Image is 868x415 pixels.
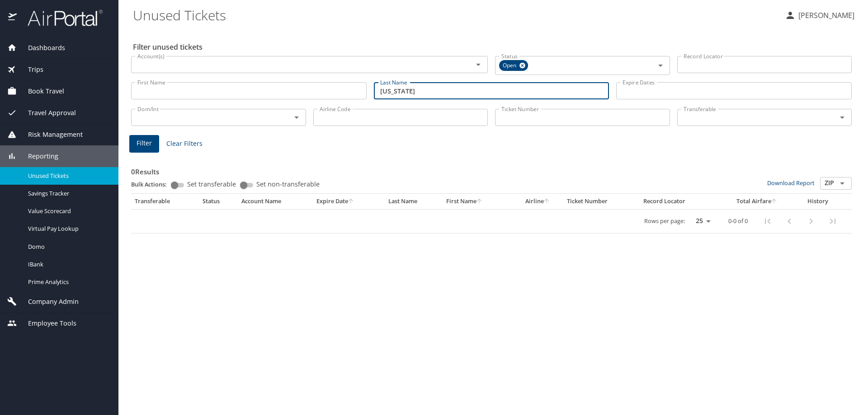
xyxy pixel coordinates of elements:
span: Clear Filters [166,138,203,149]
table: custom pagination table [131,194,852,233]
button: Clear Filters [163,135,206,152]
img: airportal-logo.png [18,9,103,27]
span: IBank [28,260,108,269]
span: Reporting [17,151,58,161]
a: Download Report [767,179,815,187]
button: sort [348,199,354,205]
span: Prime Analytics [28,278,108,286]
span: Savings Tracker [28,189,108,198]
h3: 0 Results [131,161,852,177]
span: Domo [28,242,108,251]
button: [PERSON_NAME] [781,7,858,23]
span: Dashboards [17,43,65,53]
th: History [796,194,840,209]
th: Total Airfare [718,194,796,209]
th: Last Name [385,194,443,209]
span: Risk Management [17,130,83,140]
h2: Filter unused tickets [133,40,854,54]
th: Ticket Number [563,194,640,209]
select: rows per page [689,214,714,228]
button: Filter [129,135,159,153]
button: sort [771,199,778,205]
span: Set non-transferable [256,181,320,187]
span: Value Scorecard [28,207,108,215]
p: Rows per page: [644,218,685,224]
span: Company Admin [17,297,79,307]
th: First Name [443,194,513,209]
th: Account Name [238,194,313,209]
span: Book Travel [17,86,64,96]
span: Unused Tickets [28,172,108,180]
button: Open [290,111,303,124]
span: Trips [17,65,43,75]
button: sort [544,199,550,205]
div: Transferable [135,197,195,205]
th: Airline [512,194,563,209]
span: Set transferable [187,181,236,187]
th: Status [199,194,238,209]
span: Filter [137,138,152,149]
button: Open [836,177,849,190]
p: [PERSON_NAME] [796,10,854,21]
button: Open [836,111,849,124]
p: Bulk Actions: [131,180,174,188]
span: Travel Approval [17,108,76,118]
h1: Unused Tickets [133,1,778,29]
div: Open [499,60,528,71]
th: Expire Date [313,194,385,209]
button: sort [476,199,483,205]
button: Open [654,59,667,72]
span: Virtual Pay Lookup [28,224,108,233]
span: Open [499,61,522,70]
span: Employee Tools [17,318,76,328]
th: Record Locator [640,194,718,209]
img: icon-airportal.png [8,9,18,27]
p: 0-0 of 0 [728,218,748,224]
button: Open [472,58,485,71]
